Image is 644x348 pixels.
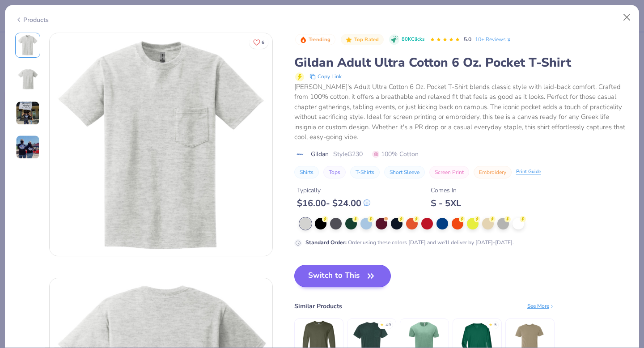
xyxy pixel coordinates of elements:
[333,149,363,159] span: Style G230
[300,36,307,43] img: Trending sort
[305,238,514,246] div: Order using these colors [DATE] and we'll deliver by [DATE]-[DATE].
[311,149,329,159] span: Gildan
[297,198,370,209] div: $ 16.00 - $ 24.00
[16,101,40,125] img: User generated content
[431,186,461,195] div: Comes In
[402,36,424,43] span: 80K Clicks
[295,34,335,46] button: Badge Button
[516,168,541,176] div: Print Guide
[474,166,512,178] button: Embroidery
[294,82,629,142] div: [PERSON_NAME]'s Adult Ultra Cotton 6 Oz. Pocket T-Shirt blends classic style with laid-back comfo...
[430,33,460,47] div: 5.0 Stars
[294,265,391,287] button: Switch to This
[494,322,496,328] div: 5
[341,34,384,46] button: Badge Button
[384,166,425,178] button: Short Sleeve
[354,37,379,42] span: Top Rated
[527,302,555,310] div: See More
[50,33,272,256] img: Front
[294,54,629,71] div: Gildan Adult Ultra Cotton 6 Oz. Pocket T-Shirt
[380,322,384,326] div: ★
[323,166,346,178] button: Tops
[386,322,391,328] div: 4.9
[429,166,469,178] button: Screen Print
[345,36,352,43] img: Top Rated sort
[475,35,512,43] a: 10+ Reviews
[262,40,264,45] span: 6
[249,36,268,49] button: Like
[350,166,380,178] button: T-Shirts
[309,37,330,42] span: Trending
[17,68,38,90] img: Back
[15,15,49,25] div: Products
[294,301,342,311] div: Similar Products
[305,239,347,246] strong: Standard Order :
[489,322,492,326] div: ★
[619,9,636,26] button: Close
[294,166,319,178] button: Shirts
[373,149,419,159] span: 100% Cotton
[297,186,370,195] div: Typically
[431,198,461,209] div: S - 5XL
[464,36,471,43] span: 5.0
[16,135,40,159] img: User generated content
[307,71,344,82] button: copy to clipboard
[17,34,38,56] img: Front
[294,151,306,158] img: brand logo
